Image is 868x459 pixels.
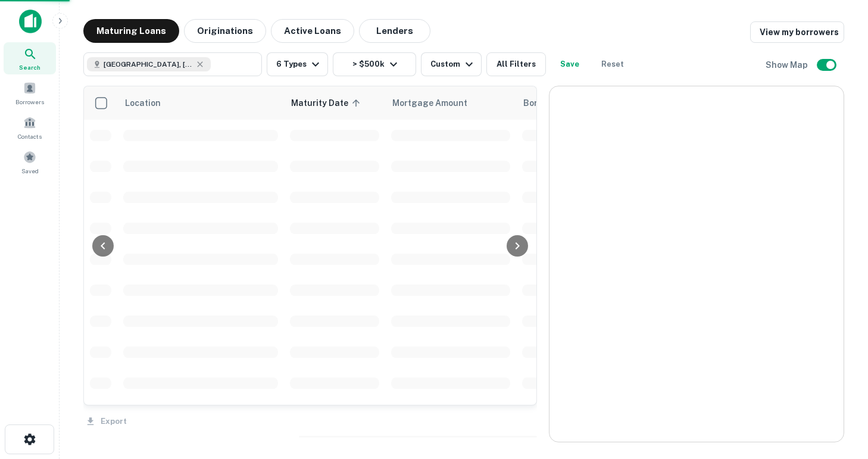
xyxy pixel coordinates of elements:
button: Active Loans [271,19,354,43]
button: Custom [421,52,482,76]
button: 6 Types [267,52,328,76]
button: Reset [594,52,632,76]
div: Custom [430,57,476,71]
iframe: Chat Widget [808,364,868,421]
a: Saved [4,146,56,178]
span: Borrowers [15,97,44,107]
span: Contacts [18,132,42,141]
h6: Show Map [766,58,810,71]
span: Maturity Date [291,96,364,110]
th: Location [117,86,284,120]
img: capitalize-icon.png [19,10,42,33]
button: Save your search to get updates of matches that match your search criteria. [551,52,589,76]
a: Search [4,42,56,74]
span: Search [19,63,40,72]
button: Originations [184,19,266,43]
a: Borrowers [4,77,56,109]
div: 0 [549,86,844,442]
a: Contacts [4,111,56,143]
span: [GEOGRAPHIC_DATA], [GEOGRAPHIC_DATA], [GEOGRAPHIC_DATA] [104,59,193,70]
span: Saved [21,166,39,176]
th: Mortgage Amount [385,86,516,120]
span: Mortgage Amount [392,96,483,110]
span: Location [124,96,161,110]
button: Maturing Loans [83,19,179,43]
button: Lenders [359,19,430,43]
button: All Filters [486,52,546,76]
button: > $500k [333,52,416,76]
th: Maturity Date [284,86,385,120]
a: View my borrowers [750,21,844,43]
